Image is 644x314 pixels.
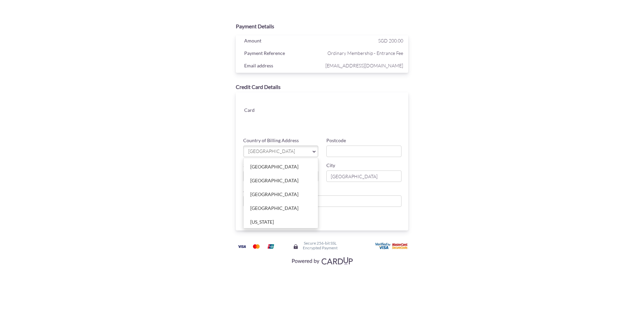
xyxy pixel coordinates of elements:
[303,241,337,250] h6: Secure 256-bit SSL Encrypted Payment
[239,36,324,46] div: Amount
[244,188,318,201] a: [GEOGRAPHIC_DATA]
[235,242,249,251] img: Visa
[248,148,307,155] span: [GEOGRAPHIC_DATA]
[239,61,324,71] div: Email address
[326,137,346,144] label: Postcode
[326,162,335,169] label: City
[287,99,402,111] iframe: Secure card number input frame
[244,215,318,229] a: [US_STATE]
[288,254,356,267] img: Visa, Mastercard
[236,23,408,30] div: Payment Details
[345,114,402,126] iframe: Secure card security code input frame
[239,106,281,116] div: Card
[375,243,409,250] img: User card
[378,38,403,43] span: SGD 200.00
[243,146,318,157] a: [GEOGRAPHIC_DATA]
[243,137,299,144] label: Country of Billing Address
[244,174,318,187] a: [GEOGRAPHIC_DATA]
[239,49,324,59] div: Payment Reference
[244,201,318,215] a: [GEOGRAPHIC_DATA]
[250,242,263,251] img: Mastercard
[287,114,344,126] iframe: Secure card expiration date input frame
[324,49,403,57] span: Ordinary Membership - Entrance Fee
[264,242,278,251] img: Union Pay
[324,61,403,70] span: [EMAIL_ADDRESS][DOMAIN_NAME]
[236,83,408,91] div: Credit Card Details
[244,160,318,174] a: [GEOGRAPHIC_DATA]
[293,244,298,249] img: Secure lock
